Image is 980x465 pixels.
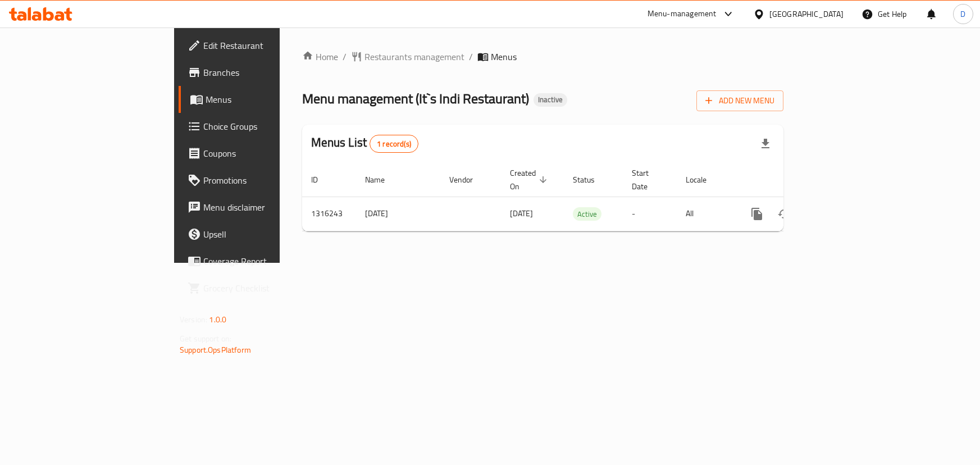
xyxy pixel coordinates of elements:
a: Edit Restaurant [179,32,338,59]
a: Restaurants management [351,50,464,63]
span: Start Date [632,166,663,193]
a: Coupons [179,140,338,167]
span: Restaurants management [364,50,464,63]
span: 1 record(s) [370,139,418,149]
span: Upsell [203,227,329,241]
a: Menu disclaimer [179,194,338,221]
h2: Menus List [311,134,418,153]
div: Menu-management [648,7,717,21]
span: Coverage Report [203,254,329,268]
span: Coupons [203,147,329,160]
span: Version: [180,312,207,327]
button: Add New Menu [696,90,783,111]
span: Get support on: [180,331,231,346]
span: Branches [203,66,329,79]
span: ID [311,173,332,186]
nav: breadcrumb [302,50,783,63]
div: Active [573,207,601,221]
span: Active [573,208,601,221]
a: Grocery Checklist [179,275,338,302]
span: Vendor [449,173,487,186]
li: / [343,50,347,63]
span: Choice Groups [203,120,329,133]
span: Promotions [203,174,329,187]
span: Edit Restaurant [203,39,329,52]
div: Export file [752,130,779,157]
span: Menus [491,50,517,63]
a: Coverage Report [179,248,338,275]
span: [DATE] [510,206,533,221]
span: 1.0.0 [209,312,226,327]
button: more [744,200,771,227]
li: / [469,50,473,63]
a: Promotions [179,167,338,194]
a: Upsell [179,221,338,248]
span: Add New Menu [705,94,774,108]
div: Inactive [534,93,567,107]
span: Menus [206,93,329,106]
span: Created On [510,166,550,193]
a: Menus [179,86,338,113]
td: - [623,197,677,231]
div: Total records count [370,135,418,153]
a: Support.OpsPlatform [180,343,251,357]
div: [GEOGRAPHIC_DATA] [769,8,844,20]
span: Locale [686,173,721,186]
span: Status [573,173,609,186]
a: Choice Groups [179,113,338,140]
span: Menu management ( It`s Indi Restaurant ) [302,86,529,111]
span: D [960,8,965,20]
td: All [677,197,735,231]
span: Inactive [534,95,567,104]
table: enhanced table [302,163,860,231]
th: Actions [735,163,860,197]
a: Branches [179,59,338,86]
span: Grocery Checklist [203,281,329,295]
span: Name [365,173,399,186]
span: Menu disclaimer [203,200,329,214]
button: Change Status [771,200,797,227]
td: [DATE] [356,197,440,231]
